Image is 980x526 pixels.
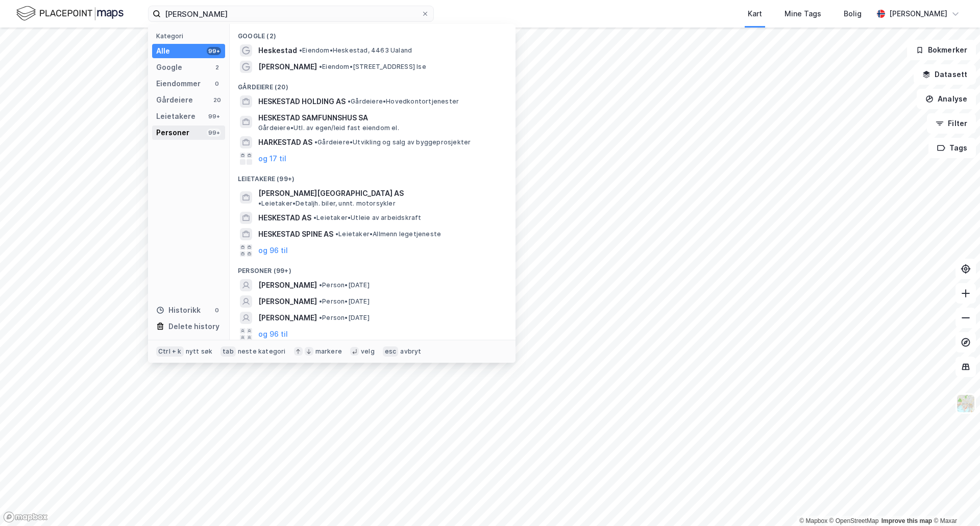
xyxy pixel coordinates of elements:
[313,214,316,221] span: •
[319,314,370,322] span: Person • [DATE]
[348,97,459,106] span: Gårdeiere • Hovedkontortjenester
[929,477,980,526] div: Kontrollprogram for chat
[186,347,213,356] div: nytt søk
[258,61,317,73] span: [PERSON_NAME]
[258,228,333,240] span: HESKESTAD SPINE AS
[168,320,219,333] div: Delete history
[258,212,311,224] span: HESKESTAD AS
[258,95,346,108] span: HESKESTAD HOLDING AS
[889,8,947,20] div: [PERSON_NAME]
[319,281,370,289] span: Person • [DATE]
[230,259,516,277] div: Personer (99+)
[230,75,516,93] div: Gårdeiere (20)
[156,346,184,357] div: Ctrl + k
[928,138,976,158] button: Tags
[258,187,404,199] span: [PERSON_NAME][GEOGRAPHIC_DATA] AS
[213,96,221,104] div: 20
[319,297,322,305] span: •
[907,40,976,60] button: Bokmerker
[258,44,297,57] span: Heskestad
[319,314,322,321] span: •
[213,306,221,314] div: 0
[319,63,322,70] span: •
[156,61,182,73] div: Google
[799,517,827,524] a: Mapbox
[161,6,421,21] input: Søk på adresse, matrikkel, gårdeiere, leietakere eller personer
[156,304,201,316] div: Historikk
[207,129,221,137] div: 99+
[207,112,221,120] div: 99+
[299,46,302,54] span: •
[156,78,201,90] div: Eiendommer
[238,347,286,356] div: neste kategori
[319,297,370,306] span: Person • [DATE]
[258,199,396,208] span: Leietaker • Detaljh. biler, unnt. motorsykler
[315,347,342,356] div: markere
[258,199,261,207] span: •
[230,167,516,185] div: Leietakere (99+)
[927,113,976,134] button: Filter
[258,295,317,308] span: [PERSON_NAME]
[335,230,338,238] span: •
[207,47,221,55] div: 99+
[917,89,976,109] button: Analyse
[258,112,503,124] span: HESKESTAD SAMFUNNSHUS SA
[156,32,225,40] div: Kategori
[361,347,375,356] div: velg
[335,230,441,238] span: Leietaker • Allmenn legetjeneste
[313,214,422,222] span: Leietaker • Utleie av arbeidskraft
[3,511,48,523] a: Mapbox homepage
[785,8,821,20] div: Mine Tags
[829,517,879,524] a: OpenStreetMap
[230,24,516,42] div: Google (2)
[400,347,421,356] div: avbryt
[258,153,286,165] button: og 17 til
[383,346,399,357] div: esc
[16,5,124,22] img: logo.f888ab2527a4732fd821a326f86c7f29.svg
[258,124,399,132] span: Gårdeiere • Utl. av egen/leid fast eiendom el.
[156,94,193,106] div: Gårdeiere
[156,110,195,122] div: Leietakere
[319,63,426,71] span: Eiendom • [STREET_ADDRESS] Ise
[213,63,221,71] div: 2
[299,46,412,55] span: Eiendom • Heskestad, 4463 Ualand
[258,312,317,324] span: [PERSON_NAME]
[956,394,975,413] img: Z
[156,127,189,139] div: Personer
[314,138,317,146] span: •
[844,8,862,20] div: Bolig
[213,80,221,88] div: 0
[881,517,932,524] a: Improve this map
[914,64,976,85] button: Datasett
[220,346,236,357] div: tab
[929,477,980,526] iframe: Chat Widget
[258,279,317,291] span: [PERSON_NAME]
[258,136,312,148] span: HARKESTAD AS
[156,45,170,57] div: Alle
[314,138,471,146] span: Gårdeiere • Utvikling og salg av byggeprosjekter
[348,97,351,105] span: •
[258,328,288,340] button: og 96 til
[748,8,762,20] div: Kart
[258,244,288,257] button: og 96 til
[319,281,322,289] span: •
